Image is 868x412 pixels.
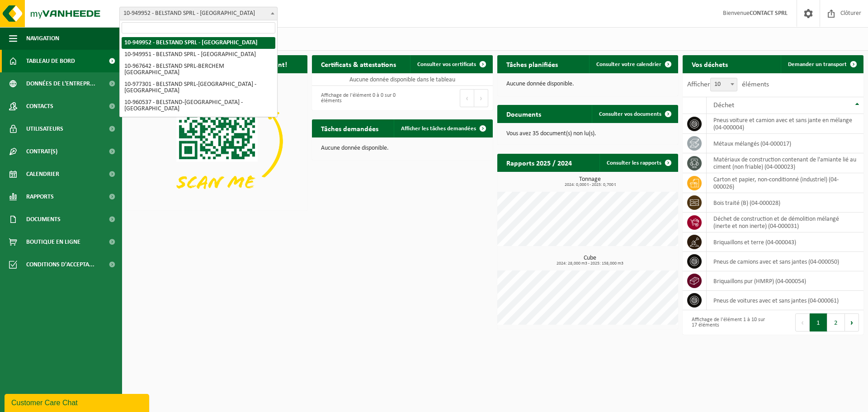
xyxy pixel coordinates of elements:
[26,163,59,185] span: Calendrier
[312,73,493,86] td: Aucune donnée disponible dans le tableau
[312,119,387,137] h2: Tâches demandées
[707,114,863,134] td: pneus voiture et camion avec et sans jante en mélange (04-000004)
[707,153,863,173] td: matériaux de construction contenant de l'amiante lié au ciment (non friable) (04-000023)
[410,55,492,73] a: Consulter vos certificats
[26,118,63,140] span: Utilisateurs
[122,97,275,115] li: 10-960537 - BELSTAND-[GEOGRAPHIC_DATA] - [GEOGRAPHIC_DATA]
[707,134,863,153] td: métaux mélangés (04-000017)
[707,291,863,310] td: pneus de voitures avec et sans jantes (04-000061)
[810,313,827,331] button: 1
[497,55,567,73] h2: Tâches planifiées
[401,126,476,132] span: Afficher les tâches demandées
[127,73,307,209] img: Download de VHEPlus App
[502,183,678,187] span: 2024: 0,000 t - 2025: 0,700 t
[707,252,863,271] td: pneus de camions avec et sans jantes (04-000050)
[119,7,278,20] span: 10-949952 - BELSTAND SPRL - NIVELLES
[596,62,661,67] span: Consulter votre calendrier
[795,313,810,331] button: Previous
[506,81,669,87] p: Aucune donnée disponible.
[497,105,550,123] h2: Documents
[316,88,398,108] div: Affichage de l'élément 0 à 0 sur 0 éléments
[502,261,678,266] span: 2024: 28,000 m3 - 2025: 158,000 m3
[26,95,53,118] span: Contacts
[460,89,474,107] button: Previous
[707,232,863,252] td: briquaillons et terre (04-000043)
[474,89,488,107] button: Next
[713,102,734,109] span: Déchet
[497,154,581,171] h2: Rapports 2025 / 2024
[506,131,669,137] p: Vous avez 35 document(s) non lu(s).
[599,111,661,117] span: Consulter vos documents
[26,185,54,208] span: Rapports
[750,10,788,17] strong: CONTACT SPRL
[26,27,59,50] span: Navigation
[5,392,151,412] iframe: chat widget
[321,145,484,152] p: Aucune donnée disponible.
[26,50,75,72] span: Tableau de bord
[26,253,94,276] span: Conditions d'accepta...
[417,62,476,67] span: Consulter vos certificats
[707,173,863,193] td: carton et papier, non-conditionné (industriel) (04-000026)
[711,78,737,91] span: 10
[26,231,80,253] span: Boutique en ligne
[687,81,769,88] label: Afficher éléments
[707,193,863,213] td: bois traité (B) (04-000028)
[122,37,275,49] li: 10-949952 - BELSTAND SPRL - [GEOGRAPHIC_DATA]
[394,119,492,137] a: Afficher les tâches demandées
[502,255,678,266] h3: Cube
[707,213,863,232] td: déchet de construction et de démolition mélangé (inerte et non inerte) (04-000031)
[710,78,737,91] span: 10
[312,55,405,73] h2: Certificats & attestations
[599,154,677,172] a: Consulter les rapports
[592,105,677,123] a: Consulter vos documents
[707,271,863,291] td: briquaillons pur (HMRP) (04-000054)
[26,72,95,95] span: Données de l'entrepr...
[845,313,859,331] button: Next
[26,208,61,231] span: Documents
[502,176,678,187] h3: Tonnage
[122,49,275,61] li: 10-949951 - BELSTAND SPRL - [GEOGRAPHIC_DATA]
[122,61,275,79] li: 10-967642 - BELSTAND SPRL-BERCHEM [GEOGRAPHIC_DATA]
[589,55,677,73] a: Consulter votre calendrier
[827,313,845,331] button: 2
[26,140,57,163] span: Contrat(s)
[788,62,847,67] span: Demander un transport
[122,79,275,97] li: 10-977301 - BELSTAND SPRL-[GEOGRAPHIC_DATA] - [GEOGRAPHIC_DATA]
[687,313,769,332] div: Affichage de l'élément 1 à 10 sur 17 éléments
[120,7,277,20] span: 10-949952 - BELSTAND SPRL - NIVELLES
[683,55,737,73] h2: Vos déchets
[781,55,863,73] a: Demander un transport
